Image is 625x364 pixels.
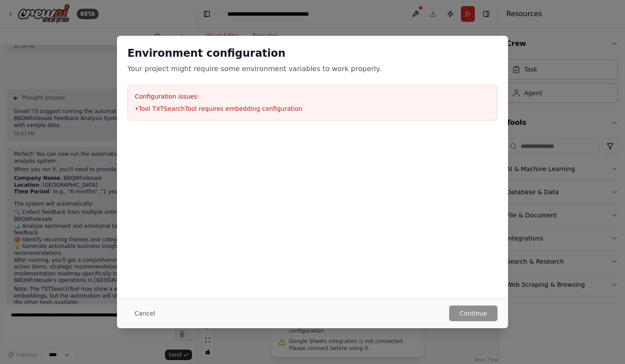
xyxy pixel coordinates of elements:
button: Continue [449,306,498,321]
p: Your project might require some environment variables to work properly. [127,64,498,74]
li: • Tool TXTSearchTool requires embedding configuration [135,104,490,113]
button: Cancel [127,306,162,321]
h3: Configuration issues: [135,92,490,101]
h2: Environment configuration [127,46,498,60]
